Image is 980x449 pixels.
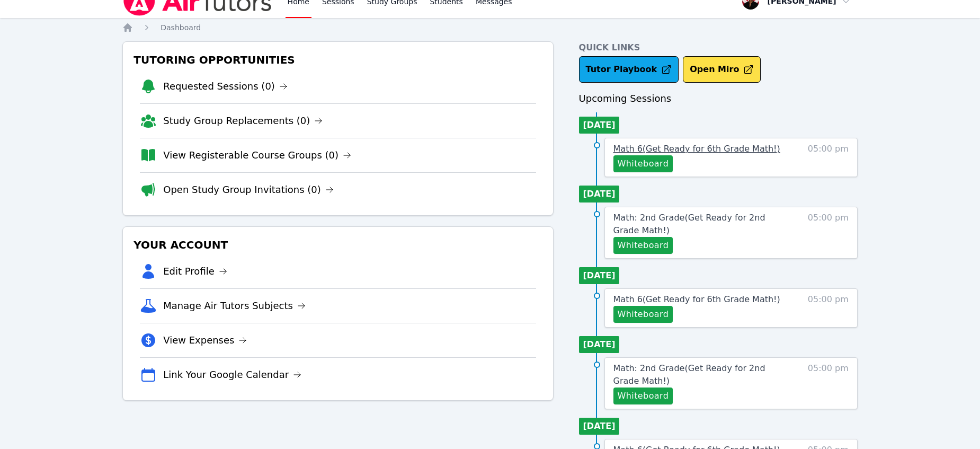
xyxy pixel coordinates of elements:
a: Math 6(Get Ready for 6th Grade Math!) [613,143,780,155]
button: Open Miro [683,56,761,83]
a: Math 6(Get Ready for 6th Grade Math!) [613,293,780,306]
a: Tutor Playbook [579,56,679,83]
a: Study Group Replacements (0) [163,113,323,128]
button: Whiteboard [613,155,673,172]
span: 05:00 pm [808,362,849,404]
h4: Quick Links [579,41,858,54]
span: Math: 2nd Grade ( Get Ready for 2nd Grade Math! ) [613,363,765,386]
h3: Your Account [131,235,544,254]
li: [DATE] [579,117,620,134]
span: Math: 2nd Grade ( Get Ready for 2nd Grade Math! ) [613,213,765,235]
a: Math: 2nd Grade(Get Ready for 2nd Grade Math!) [613,212,790,237]
button: Whiteboard [613,388,673,404]
span: Dashboard [161,23,201,32]
nav: Breadcrumb [122,22,858,33]
a: Edit Profile [163,264,227,279]
li: [DATE] [579,418,620,435]
span: Math 6 ( Get Ready for 6th Grade Math! ) [613,294,780,304]
button: Whiteboard [613,237,673,254]
a: View Registerable Course Groups (0) [163,148,351,163]
h3: Upcoming Sessions [579,91,858,106]
span: 05:00 pm [808,212,849,254]
a: Link Your Google Calendar [163,367,301,382]
span: Math 6 ( Get Ready for 6th Grade Math! ) [613,144,780,154]
li: [DATE] [579,336,620,353]
a: View Expenses [163,333,247,348]
a: Dashboard [161,22,201,33]
li: [DATE] [579,186,620,203]
a: Open Study Group Invitations (0) [163,182,334,197]
span: 05:00 pm [808,143,849,172]
a: Math: 2nd Grade(Get Ready for 2nd Grade Math!) [613,362,790,388]
a: Requested Sessions (0) [163,79,288,94]
span: 05:00 pm [808,293,849,323]
a: Manage Air Tutors Subjects [163,298,306,313]
h3: Tutoring Opportunities [131,50,544,69]
button: Whiteboard [613,306,673,323]
li: [DATE] [579,267,620,284]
